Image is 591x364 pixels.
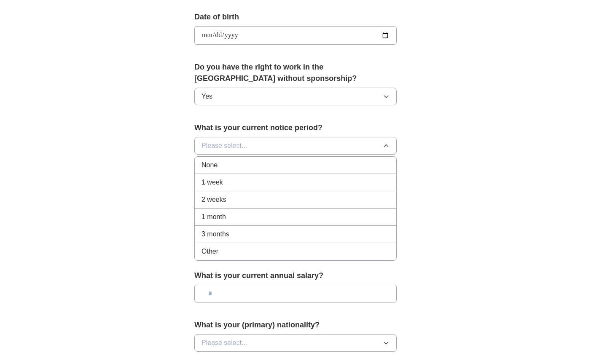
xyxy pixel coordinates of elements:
label: What is your current notice period? [194,122,397,134]
button: Please select... [194,137,397,155]
span: 1 month [201,212,226,222]
label: Date of birth [194,11,397,23]
span: 1 week [201,177,223,187]
button: Yes [194,88,397,105]
span: 2 weeks [201,195,226,205]
label: Do you have the right to work in the [GEOGRAPHIC_DATA] without sponsorship? [194,62,397,84]
span: Other [201,246,218,257]
button: Please select... [194,334,397,352]
span: Yes [201,91,212,102]
label: What is your current annual salary? [194,270,397,281]
span: Please select... [201,141,247,151]
label: What is your (primary) nationality? [194,319,397,331]
span: Please select... [201,338,247,348]
span: 3 months [201,229,229,239]
span: None [201,160,218,170]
